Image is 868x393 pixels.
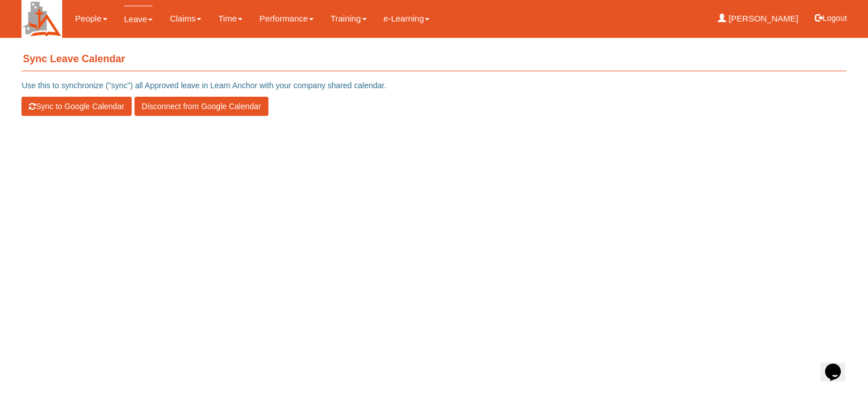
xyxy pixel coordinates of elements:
a: e-Learning [384,6,430,32]
a: Training [331,6,367,32]
button: Disconnect from Google Calendar [134,97,268,116]
a: [PERSON_NAME] [718,6,798,32]
a: People [75,6,107,32]
button: Logout [807,5,855,32]
a: Claims [170,6,201,32]
a: Time [218,6,242,32]
a: Performance [259,6,314,32]
p: Use this to synchronize ("sync") all Approved leave in Learn Anchor with your company shared cale... [21,80,846,91]
h4: Sync Leave Calendar [21,48,846,71]
iframe: chat widget [821,348,857,382]
button: Sync to Google Calendar [21,97,131,116]
a: Leave [124,6,153,32]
